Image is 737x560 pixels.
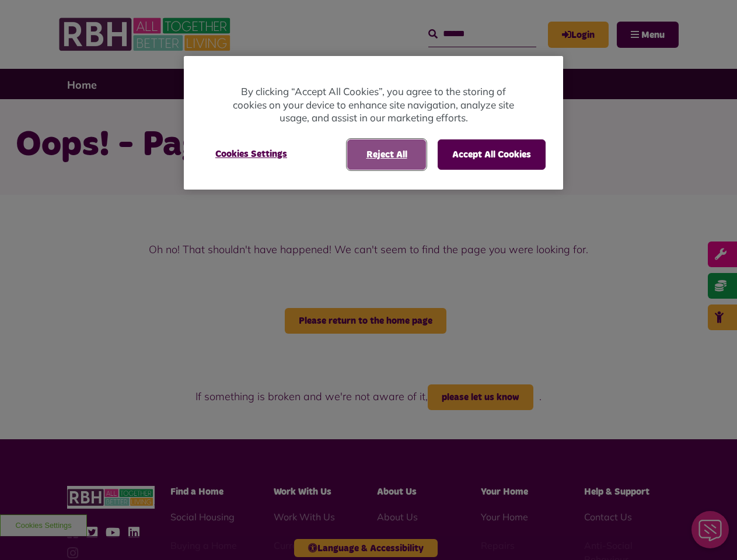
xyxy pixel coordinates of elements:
[7,3,44,41] div: Close Web Assistant
[201,139,301,169] button: Cookies Settings
[347,139,426,170] button: Reject All
[184,56,563,190] div: Cookie banner
[230,85,516,125] p: By clicking “Accept All Cookies”, you agree to the storing of cookies on your device to enhance s...
[438,139,546,170] button: Accept All Cookies
[184,56,563,190] div: Privacy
